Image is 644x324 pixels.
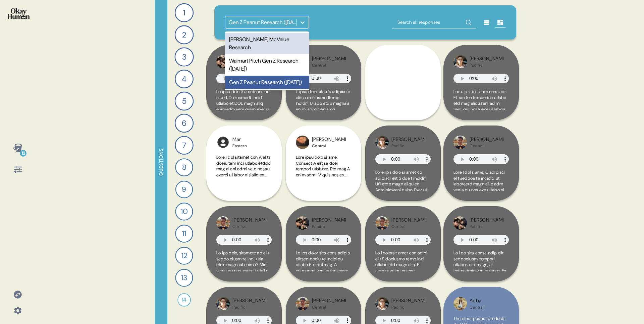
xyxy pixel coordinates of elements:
[391,297,425,305] div: [PERSON_NAME]
[20,150,26,157] div: 12
[175,247,193,264] div: 12
[312,63,346,68] div: Central
[312,305,346,310] div: Central
[375,216,389,230] img: profilepic_9795516237139002.jpg
[296,136,309,149] img: profilepic_9618401748198050.jpg
[392,16,476,28] input: Search all responses
[175,181,193,198] div: 9
[453,55,467,68] img: profilepic_28608613598782667.jpg
[216,55,230,68] img: profilepic_9222882111172390.jpg
[391,305,425,310] div: Pacific
[175,3,194,22] div: 1
[225,33,309,54] div: [PERSON_NAME] McValue Research
[225,76,309,89] div: Gen Z Peanut Research ([DATE])
[470,297,483,305] div: Abby
[296,216,309,230] img: profilepic_9222882111172390.jpg
[175,25,194,45] div: 2
[470,217,503,224] div: [PERSON_NAME]
[175,269,193,287] div: 13
[175,114,194,133] div: 6
[391,143,425,149] div: Pacific
[375,136,389,149] img: profilepic_28608613598782667.jpg
[453,297,467,310] img: profilepic_9311467635610148.jpg
[174,47,194,66] div: 3
[312,136,346,143] div: [PERSON_NAME]
[175,202,193,220] div: 10
[216,297,230,310] img: profilepic_28608613598782667.jpg
[470,63,503,68] div: Pacific
[216,136,230,149] img: l1ibTKarBSWXLOhlfT5LxFP+OttMJpPJZDKZTCbz9PgHEggSPYjZSwEAAAAASUVORK5CYII=
[312,55,346,63] div: [PERSON_NAME]
[391,136,425,143] div: [PERSON_NAME]
[453,216,467,230] img: profilepic_9222882111172390.jpg
[312,217,346,224] div: [PERSON_NAME]
[175,136,194,155] div: 7
[312,297,346,305] div: [PERSON_NAME]
[7,8,30,19] img: okayhuman.3b1b6348.png
[470,136,503,143] div: [PERSON_NAME]
[216,216,230,230] img: profilepic_9795516237139002.jpg
[296,297,309,310] img: profilepic_9795516237139002.jpg
[312,143,346,149] div: Central
[470,55,503,63] div: [PERSON_NAME]
[232,143,247,149] div: Eastern
[232,224,266,229] div: Central
[175,70,194,88] div: 4
[470,143,503,149] div: Central
[175,92,194,111] div: 5
[391,217,425,224] div: [PERSON_NAME]
[225,54,309,76] div: Walmart Pitch Gen Z Research ([DATE])
[232,297,266,305] div: [PERSON_NAME]
[232,305,266,310] div: Pacific
[375,297,389,310] img: profilepic_28608613598782667.jpg
[229,18,297,26] div: Gen Z Peanut Research ([DATE])
[177,293,191,307] div: 14
[391,224,425,229] div: Central
[312,224,346,229] div: Pacific
[232,136,247,143] div: Mar
[470,224,503,229] div: Pacific
[453,136,467,149] img: profilepic_9795516237139002.jpg
[175,158,193,176] div: 8
[175,225,193,243] div: 11
[232,217,266,224] div: [PERSON_NAME]
[470,305,483,310] div: Central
